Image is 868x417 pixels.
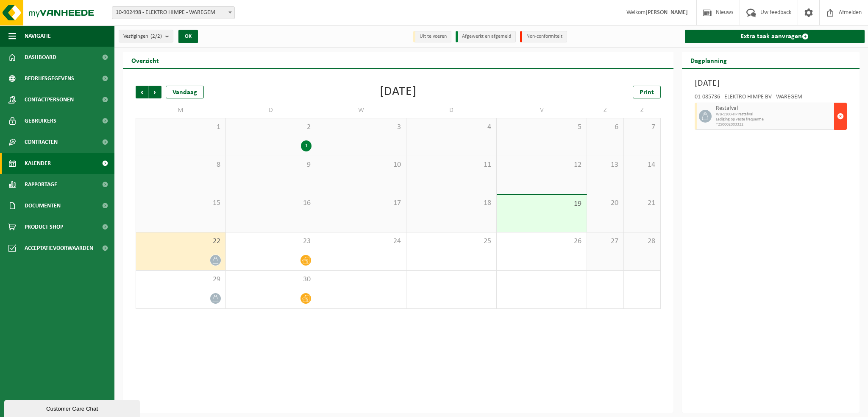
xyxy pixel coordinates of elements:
span: Contracten [25,132,58,153]
strong: [PERSON_NAME] [645,9,688,16]
span: Documenten [25,195,61,216]
td: Z [587,103,624,118]
span: 28 [628,237,656,246]
span: 2 [230,123,312,132]
span: Dashboard [25,47,56,68]
td: D [406,103,497,118]
span: Acceptatievoorwaarden [25,238,93,259]
iframe: chat widget [4,398,142,417]
li: Afgewerkt en afgemeld [456,31,516,42]
td: D [226,103,316,118]
li: Uit te voeren [413,31,451,42]
span: 26 [501,237,582,246]
h3: [DATE] [695,77,847,90]
span: 29 [140,275,221,284]
li: Non-conformiteit [520,31,567,42]
span: Contactpersonen [25,89,74,110]
span: 16 [230,199,312,208]
span: 14 [628,160,656,170]
span: 3 [320,123,402,132]
count: (2/2) [150,34,162,39]
span: WB-1100-HP restafval [716,112,832,117]
span: 5 [501,123,582,132]
span: 23 [230,237,312,246]
span: 1 [140,123,221,132]
span: 11 [411,160,492,170]
span: Navigatie [25,25,51,47]
a: Extra taak aanvragen [685,30,865,43]
span: 30 [230,275,312,284]
span: 19 [501,199,582,209]
span: Print [640,89,654,96]
span: 9 [230,160,312,170]
span: 10-902498 - ELEKTRO HIMPE - WAREGEM [112,7,234,19]
span: 7 [628,123,656,132]
div: 01-085736 - ELEKTRO HIMPE BV - WAREGEM [695,94,847,103]
span: 27 [591,237,619,246]
td: W [316,103,406,118]
span: Product Shop [25,216,63,238]
div: Vandaag [166,86,204,98]
div: [DATE] [380,86,417,98]
h2: Dagplanning [682,52,735,68]
span: Volgende [149,86,161,98]
span: Kalender [25,153,51,174]
td: Z [624,103,661,118]
span: 20 [591,199,619,208]
span: 13 [591,160,619,170]
span: 22 [140,237,221,246]
span: Restafval [716,105,832,112]
span: Rapportage [25,174,57,195]
span: 10 [320,160,402,170]
td: M [136,103,226,118]
h2: Overzicht [123,52,167,68]
span: 18 [411,199,492,208]
span: 8 [140,160,221,170]
a: Print [633,86,661,98]
span: Bedrijfsgegevens [25,68,74,89]
span: 17 [320,199,402,208]
span: Gebruikers [25,110,56,132]
span: 25 [411,237,492,246]
div: 1 [301,140,312,151]
span: 24 [320,237,402,246]
td: V [497,103,587,118]
span: 15 [140,199,221,208]
span: Vorige [136,86,148,98]
span: Lediging op vaste frequentie [716,117,832,122]
span: T250002003322 [716,122,832,127]
span: 4 [411,123,492,132]
span: Vestigingen [123,30,162,43]
span: 6 [591,123,619,132]
span: 10-902498 - ELEKTRO HIMPE - WAREGEM [112,6,235,19]
span: 12 [501,160,582,170]
button: OK [178,30,198,43]
button: Vestigingen(2/2) [119,30,173,42]
span: 21 [628,199,656,208]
